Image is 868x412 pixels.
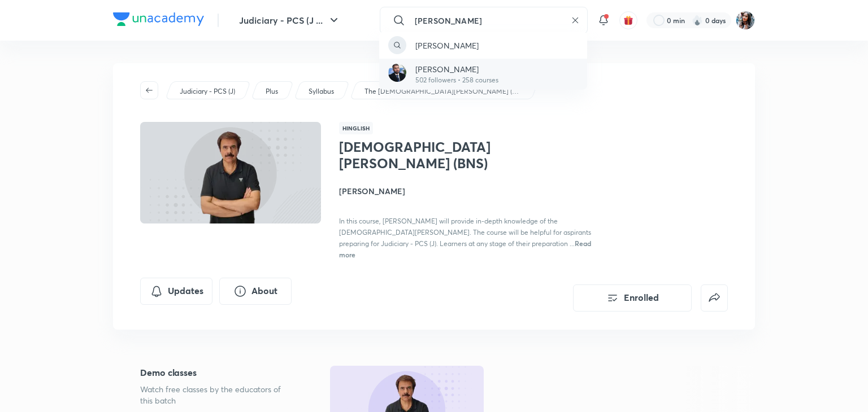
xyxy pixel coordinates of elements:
[388,64,406,82] img: Avatar
[415,75,498,85] p: 502 followers • 258 courses
[415,63,498,75] p: [PERSON_NAME]
[379,32,587,59] a: [PERSON_NAME]
[379,59,587,90] a: Avatar[PERSON_NAME]502 followers • 258 courses
[415,40,479,51] p: [PERSON_NAME]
